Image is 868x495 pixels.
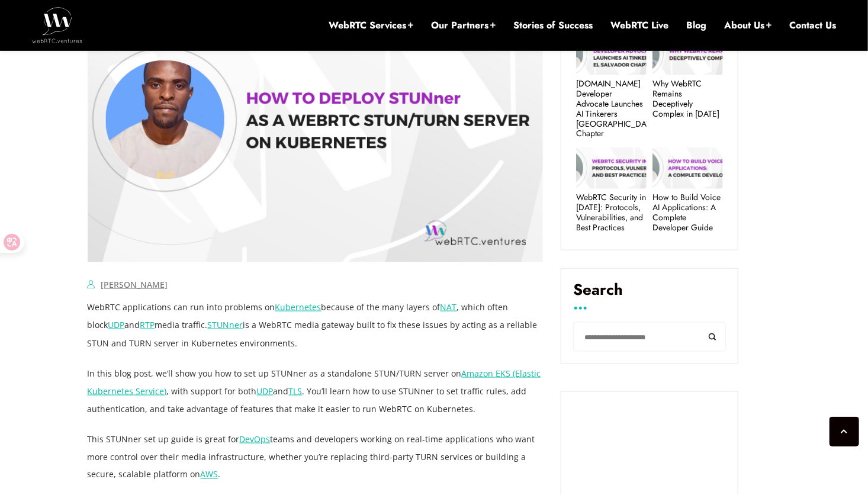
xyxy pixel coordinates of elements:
a: STUNner [208,319,243,330]
a: WebRTC Live [610,19,668,32]
a: Amazon EKS (Elastic Kubernetes Service) [88,368,541,397]
p: This STUNner set up guide is great for teams and developers working on real-time applications who... [88,430,544,484]
a: Stories of Success [513,19,593,32]
a: Blog [686,19,706,32]
a: WebRTC Security in [DATE]: Protocols, Vulnerabilities, and Best Practices [576,192,647,232]
img: WebRTC.ventures [32,7,82,43]
a: RTP [140,319,155,330]
a: DevOps [240,433,271,445]
a: [DOMAIN_NAME] Developer Advocate Launches AI Tinkerers [GEOGRAPHIC_DATA] Chapter [576,79,647,139]
button: Search [699,322,726,352]
a: Why WebRTC Remains Deceptively Complex in [DATE] [652,79,723,118]
a: AWS [201,469,218,480]
a: NAT [441,301,457,313]
a: TLS [289,385,303,397]
a: Kubernetes [275,301,322,313]
a: About Us [724,19,771,32]
a: How to Build Voice AI Applications: A Complete Developer Guide [652,192,723,232]
a: Our Partners [431,19,496,32]
a: UDP [257,385,274,397]
a: UDP [108,319,125,330]
a: [PERSON_NAME] [101,279,168,290]
a: WebRTC Services [329,19,413,32]
p: WebRTC applications can run into problems on because of the many layers of , which often block an... [88,298,544,352]
a: Contact Us [789,19,836,32]
p: In this blog post, we’ll show you how to set up STUNner as a standalone STUN/TURN server on , wit... [88,365,544,418]
label: Search [573,281,726,308]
